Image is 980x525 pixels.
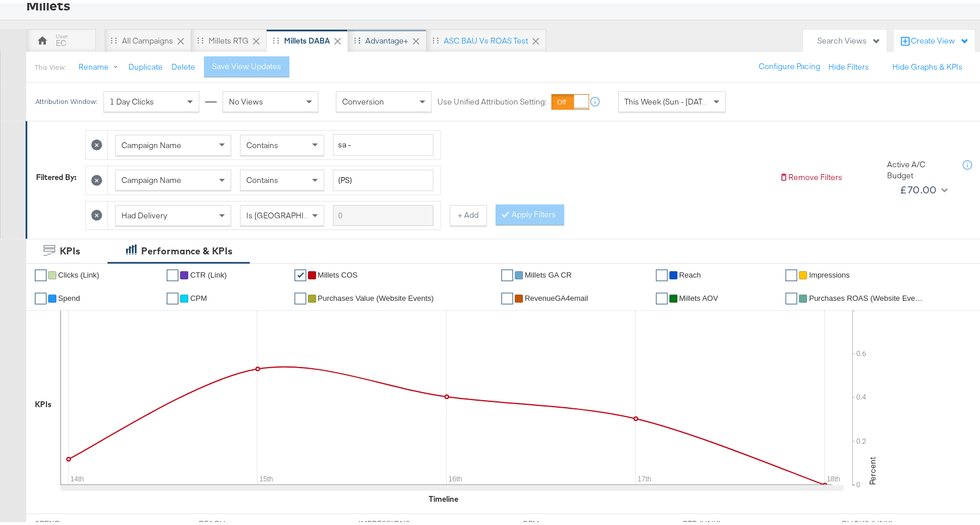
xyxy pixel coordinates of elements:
div: All Campaigns [122,33,173,44]
div: Drag to reorder tab [432,34,439,41]
div: Timeline [429,491,458,502]
button: £70.00 [895,178,950,196]
div: Active A/C Budget [887,156,951,178]
div: £70.00 [900,178,936,196]
span: Millets AOV [679,291,718,300]
span: This Week (Sun - [DATE]) [624,94,712,104]
div: This View: [35,60,66,69]
a: ✔ [501,267,513,278]
a: ✔ [295,290,306,301]
span: RevenueGA4email [525,291,588,300]
span: CPM [190,291,207,300]
span: Is [GEOGRAPHIC_DATA] [246,207,335,218]
span: CTR (Link) [190,268,227,276]
button: Configure Pacing [751,53,828,74]
div: Millets RTG [209,33,249,44]
button: Hide Graphs & KPIs [892,59,963,70]
span: Purchases Value (Website Events) [318,291,434,300]
input: Enter a search term [333,131,433,153]
span: Conversion [342,94,384,104]
text: Percent [867,454,878,482]
label: Use Unified Attribution Setting: [437,94,547,105]
span: Campaign Name [121,137,181,148]
span: Reach [679,268,701,276]
a: ✔ [295,267,306,278]
span: Contains [246,172,278,182]
span: Clicks (Link) [58,268,99,276]
a: ✔ [167,290,178,301]
div: Millets DABA [284,33,330,44]
span: 1 Day Clicks [110,94,154,104]
div: Attribution Window: [35,95,98,103]
div: Drag to reorder tab [272,34,279,41]
span: Millets COS [318,268,358,276]
a: ✔ [167,267,178,278]
span: No Views [229,94,263,104]
div: Search Views [817,33,881,44]
span: Contains [246,137,278,148]
div: Drag to reorder tab [354,34,360,41]
div: Drag to reorder tab [110,34,117,41]
div: EC [56,35,66,46]
div: KPIs [35,396,52,407]
div: Advantage+ [365,33,408,44]
button: Duplicate [128,59,163,70]
a: ✔ [35,267,46,278]
a: ✔ [785,290,797,301]
button: Hide Filters [828,59,869,70]
div: KPIs [60,242,80,255]
span: Millets GA CR [525,268,572,276]
a: ✔ [785,267,797,278]
span: Purchases ROAS (Website Events) [809,291,925,300]
div: Filtered By: [36,169,77,180]
div: Create View [911,33,969,44]
a: ✔ [35,290,46,301]
span: Campaign Name [121,172,181,182]
div: Drag to reorder tab [197,34,203,41]
span: Impressions [809,268,849,276]
span: Spend [58,291,80,300]
a: ✔ [656,267,667,278]
button: + Add [450,202,487,223]
span: Had Delivery [121,207,167,218]
a: ✔ [501,290,513,301]
button: Remove Filters [779,169,842,180]
a: ✔ [656,290,667,301]
div: ASC BAU vs ROAS test [444,33,528,44]
button: Rename [70,54,131,75]
button: Delete [171,59,195,70]
input: Enter a search term [333,167,433,188]
input: Enter a search term [333,202,433,224]
div: Performance & KPIs [141,242,232,255]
